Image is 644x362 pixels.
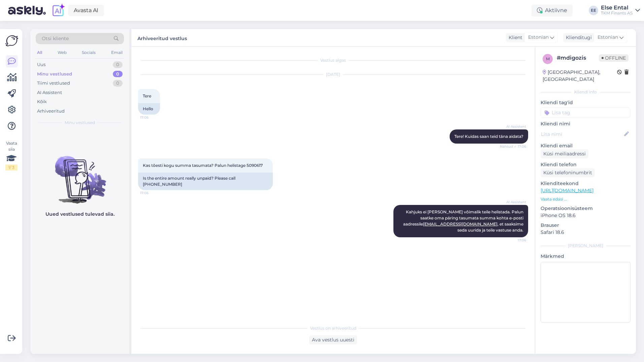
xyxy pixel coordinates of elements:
[113,61,123,68] div: 0
[110,48,124,57] div: Email
[5,164,18,171] div: 1 / 3
[541,180,631,187] p: Klienditeekond
[423,221,497,227] a: [EMAIL_ADDRESS][DOMAIN_NAME]
[601,5,640,16] a: Else EntalTKM Finants AS
[541,243,631,249] div: [PERSON_NAME]
[143,93,151,98] span: Tere
[143,163,263,168] span: Kas tõesti kogu summa tasumata? Palun helistage 5090617
[68,5,104,16] a: Avasta AI
[541,229,631,236] p: Safari 18.6
[532,4,573,17] div: Aktiivne
[541,89,631,95] div: Kliendi info
[138,103,160,115] div: Hello
[541,187,593,193] a: [URL][DOMAIN_NAME]
[37,61,45,68] div: Uus
[541,142,631,149] p: Kliendi email
[51,3,65,18] img: explore-ai
[37,89,62,96] div: AI Assistent
[541,196,631,202] p: Vaata edasi ...
[601,10,633,16] div: TKM Finants AS
[541,222,631,229] p: Brauser
[506,34,522,41] div: Klient
[543,69,617,83] div: [GEOGRAPHIC_DATA], [GEOGRAPHIC_DATA]
[5,34,18,47] img: Askly Logo
[601,5,633,10] div: Else Ental
[541,108,631,118] input: Lisa tag
[557,54,599,62] div: # mdigozis
[528,34,549,41] span: Estonian
[589,6,598,15] div: EE
[501,200,526,205] span: AI Assistent
[541,253,631,260] p: Märkmed
[37,108,65,115] div: Arhiveeritud
[541,99,631,106] p: Kliendi tag'id
[42,35,69,42] span: Otsi kliente
[30,144,129,205] img: No chats
[37,71,72,78] div: Minu vestlused
[309,335,357,344] div: Ava vestlus uuesti
[37,80,70,87] div: Tiimi vestlused
[546,56,550,61] span: m
[454,134,523,139] span: Tere! Kuidas saan teid täna aidata?
[541,168,595,177] div: Küsi telefoninumbrit
[36,48,43,57] div: All
[80,48,97,57] div: Socials
[563,34,592,41] div: Klienditugi
[5,140,18,171] div: Vaata siia
[599,54,629,62] span: Offline
[45,211,115,218] p: Uued vestlused tulevad siia.
[541,205,631,212] p: Operatsioonisüsteem
[541,130,623,138] input: Lisa nimi
[37,98,47,105] div: Kõik
[541,149,588,158] div: Küsi meiliaadressi
[138,71,528,78] div: [DATE]
[501,238,526,243] span: 17:06
[541,212,631,219] p: iPhone OS 18.6
[56,48,68,57] div: Web
[310,325,356,331] span: Vestlus on arhiveeritud
[137,33,187,42] label: Arhiveeritud vestlus
[501,124,526,129] span: AI Assistent
[500,144,526,149] span: Nähtud ✓ 17:06
[113,71,123,78] div: 0
[140,190,165,195] span: 17:06
[140,115,165,120] span: 17:06
[65,120,95,126] span: Minu vestlused
[598,34,618,41] span: Estonian
[113,80,123,87] div: 0
[541,161,631,168] p: Kliendi telefon
[403,209,524,233] span: Kahjuks ei [PERSON_NAME] võimalik teile helistada. Palun saatke oma päring tasumata summa kohta e...
[541,120,631,127] p: Kliendi nimi
[138,57,528,63] div: Vestlus algas
[138,173,273,190] div: Is the entire amount really unpaid? Please call [PHONE_NUMBER]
